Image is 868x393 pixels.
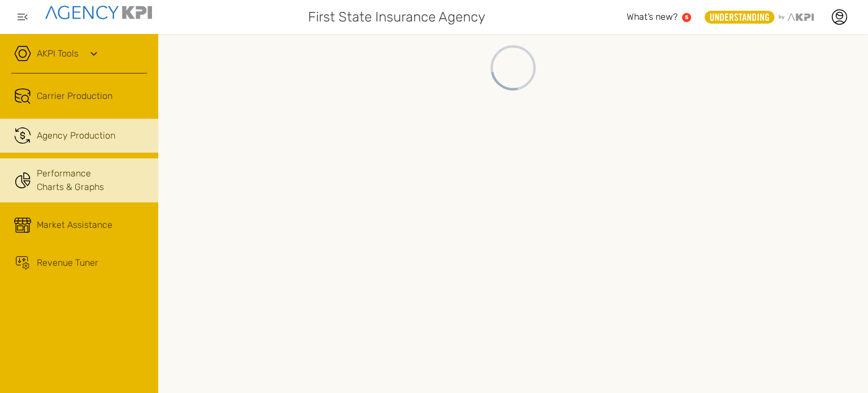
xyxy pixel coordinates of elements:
[37,218,112,232] span: Market Assistance
[37,47,79,61] a: AKPI Tools
[37,129,115,142] span: Agency Production
[45,6,152,19] img: agencykpi-logo-550x69-2d9e3fa8.png
[37,89,112,103] span: Carrier Production
[627,11,678,22] span: What’s new?
[685,14,688,20] text: 5
[682,13,691,22] a: 5
[308,7,485,27] span: First State Insurance Agency
[37,256,98,270] span: Revenue Tuner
